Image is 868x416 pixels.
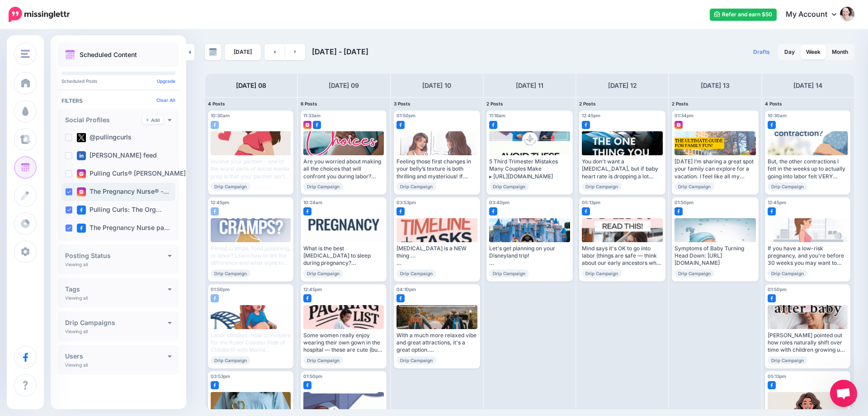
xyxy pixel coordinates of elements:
p: Scheduled Content [80,52,137,58]
img: facebook-square.png [489,121,497,129]
h4: Posting Status [65,253,168,259]
span: Drip Campaign [396,356,436,364]
img: Missinglettr [9,7,70,22]
img: twitter-square.png [77,133,86,142]
h4: [DATE] 08 [236,80,266,91]
div: Are you worried about making all the choices that will confront you during labor? Honestly, I can... [303,158,383,180]
img: facebook-square.png [582,121,590,129]
div: Some women really enjoy wearing their own gown in the hospital — these are cute (but we totally p... [303,332,383,354]
div: Involve your partner - one of the worst parts of social media prep is that your partner isn't doi... [211,158,291,180]
span: Drip Campaign [489,269,529,277]
span: 12:45pm [582,113,600,118]
div: [MEDICAL_DATA] is a NEW thing ... Read more 👉 [URL] [396,245,477,267]
img: facebook-square.png [303,207,311,215]
h4: Social Profiles [65,117,142,123]
p: Viewing all [65,262,88,267]
span: 2 Posts [579,101,596,106]
img: facebook-square.png [396,121,405,129]
h4: [DATE] 11 [516,80,543,91]
span: 10:30am [768,113,787,118]
div: Feeling those first changes in your belly’s texture is both thrilling and mysterious! If you’re a... [396,158,477,180]
img: facebook-square.png [489,207,497,215]
img: instagram-square.png [303,121,311,129]
div: Let's get planning on your Disneyland trip! Read more 👉 [URL] [489,245,570,267]
img: facebook-square.png [211,294,219,302]
img: facebook-square.png [675,207,683,215]
label: Pulling Curls® [PERSON_NAME] … [77,169,193,178]
p: Viewing all [65,295,88,301]
span: Drip Campaign [675,269,714,277]
span: 01:50pm [768,287,787,292]
img: facebook-square.png [768,207,776,215]
span: Drip Campaign [768,356,807,364]
h4: [DATE] 13 [701,80,730,91]
span: 05:13pm [768,373,786,379]
div: Mind says it's OK to go into labor (things are safe — think about our early ancestors who didn't ... [582,245,663,267]
span: Drip Campaign [582,269,622,277]
div: What is the best [MEDICAL_DATA] to sleep during pregnancy? Read the full article: Is it OK to Sle... [303,245,383,267]
span: Drip Campaign [582,182,622,191]
span: 2 Posts [486,101,503,106]
img: instagram-square.png [675,121,683,129]
img: facebook-square.png [77,206,86,215]
img: linkedin-square.png [77,151,86,160]
span: Drafts [753,49,770,55]
div: [PERSON_NAME] pointed out how roles naturally shift over time with children growing up, like when... [768,332,848,354]
img: calendar-grey-darker.png [209,48,217,56]
a: Clear All [156,97,175,103]
img: facebook-square.png [211,207,219,215]
img: facebook-square.png [211,381,219,389]
h4: Users [65,353,168,359]
span: Drip Campaign [768,182,807,191]
label: The Pregnancy Nurse® -… [77,187,169,196]
a: Refer and earn $50 [710,9,777,21]
span: 01:50pm [303,373,322,379]
div: Labor Mindset: How to Prepare for the Roller Coaster Ride of Childbirth with Mama [PERSON_NAME]: ... [211,332,291,354]
a: Month [826,45,854,59]
img: facebook-square.png [396,207,405,215]
span: 03:53pm [396,200,416,205]
p: Viewing all [65,329,88,334]
img: facebook-square.png [582,207,590,215]
a: Day [779,45,800,59]
span: Drip Campaign [211,182,250,191]
img: facebook-square.png [768,294,776,302]
span: Drip Campaign [396,182,436,191]
a: Upgrade [157,78,175,84]
a: [DATE] [225,44,261,60]
img: instagram-square.png [77,169,86,178]
span: 11:16am [489,113,505,118]
a: Add [142,116,163,124]
span: 01:34pm [675,113,693,118]
a: Drafts [748,44,775,60]
h4: Tags [65,286,168,292]
p: Scheduled Posts [61,79,175,83]
span: Drip Campaign [489,182,529,191]
span: 12:45pm [211,200,229,205]
img: facebook-square.png [768,381,776,389]
label: @pullingcurls [77,133,132,142]
div: But, the other contractions I felt in the weeks up to actually going into labor felt VERY similar... [768,158,848,180]
label: Pulling Curls: The Org… [77,206,162,215]
span: 04:10pm [396,287,416,292]
img: instagram-square.png [77,187,86,196]
a: Week [801,45,826,59]
h4: Drip Campaigns [65,320,168,326]
div: 5 Third Trimester Mistakes Many Couples Make ▸ [URL][DOMAIN_NAME] [489,158,570,180]
h4: [DATE] 10 [422,80,451,91]
h4: [DATE] 09 [329,80,359,91]
img: facebook-square.png [77,224,86,233]
span: 3 Posts [394,101,410,106]
div: You don't want a [MEDICAL_DATA], but if baby heart rate is dropping a lot during your labor — wou... [582,158,663,180]
span: Drip Campaign [675,182,714,191]
span: Drip Campaign [303,182,343,191]
img: facebook-square.png [303,294,311,302]
p: Viewing all [65,362,88,368]
span: Drip Campaign [303,269,343,277]
span: 4 Posts [208,101,225,106]
span: Drip Campaign [211,356,250,364]
img: facebook-square.png [396,294,405,302]
span: Drip Campaign [211,269,250,277]
img: facebook-square.png [768,121,776,129]
span: 03:53pm [211,373,230,379]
